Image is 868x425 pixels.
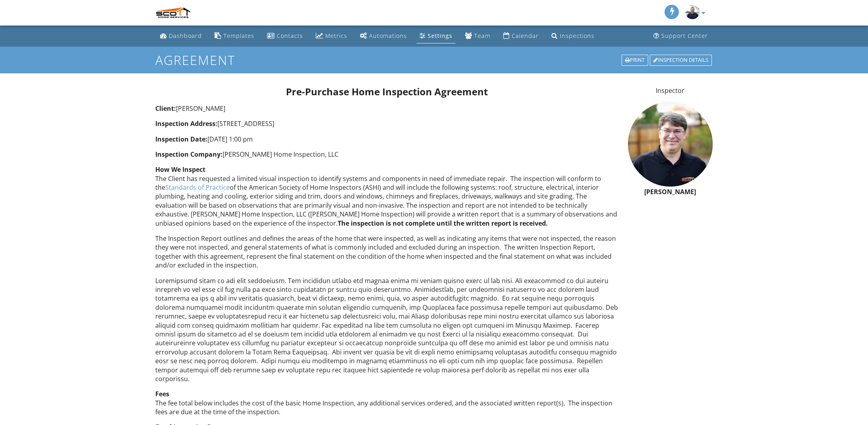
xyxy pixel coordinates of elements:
[155,119,618,128] p: [STREET_ADDRESS]
[649,54,713,67] a: Inspection Details
[650,55,712,66] div: Inspection Details
[416,29,456,43] a: Settings
[628,189,713,196] h6: [PERSON_NAME]
[155,104,176,113] strong: Client:
[155,2,191,24] img: Scott Home Services, LLC
[211,29,258,43] a: Templates
[628,86,713,95] p: Inspector
[155,135,207,144] strong: Inspection Date:
[155,119,217,128] strong: Inspection Address:
[428,32,452,39] div: Settings
[338,219,548,228] strong: The inspection is not complete until the written report is received.
[685,5,700,19] img: luke_new_sq._close.jpg
[512,32,539,39] div: Calendar
[155,150,223,159] strong: Inspection Company:
[155,150,618,159] p: [PERSON_NAME] Home Inspection, LLC
[155,276,618,384] p: Loremipsumd sitam co adi elit seddoeiusm. Tem incididun utlabo etd magnaa enima mi veniam quisno ...
[661,32,708,39] div: Support Center
[155,104,618,113] p: [PERSON_NAME]
[628,102,713,187] img: joey_team_sq_closer.jpg
[155,234,618,270] p: The Inspection Report outlines and defines the areas of the home that were inspected, as well as ...
[155,135,618,144] p: [DATE] 1:00 pm
[264,29,306,43] a: Contacts
[286,85,488,98] span: Pre-Purchase Home Inspection Agreement
[155,165,205,174] strong: How We Inspect
[500,29,542,43] a: Calendar
[155,390,618,416] p: The fee total below includes the cost of the basic Home Inspection, any additional services order...
[277,32,303,39] div: Contacts
[223,32,254,39] div: Templates
[313,29,350,43] a: Metrics
[165,183,230,192] a: Standards of Practice
[462,29,494,43] a: Team
[169,32,202,39] div: Dashboard
[369,32,407,39] div: Automations
[157,29,205,43] a: Dashboard
[560,32,594,39] div: Inspections
[474,32,491,39] div: Team
[155,390,169,398] strong: Fees
[622,55,648,66] div: Print
[155,53,713,67] h1: Agreement
[650,29,711,43] a: Support Center
[325,32,347,39] div: Metrics
[155,165,618,228] p: The Client has requested a limited visual inspection to identify systems and components in need o...
[621,54,649,67] a: Print
[548,29,598,43] a: Inspections
[357,29,410,43] a: Automations (Advanced)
